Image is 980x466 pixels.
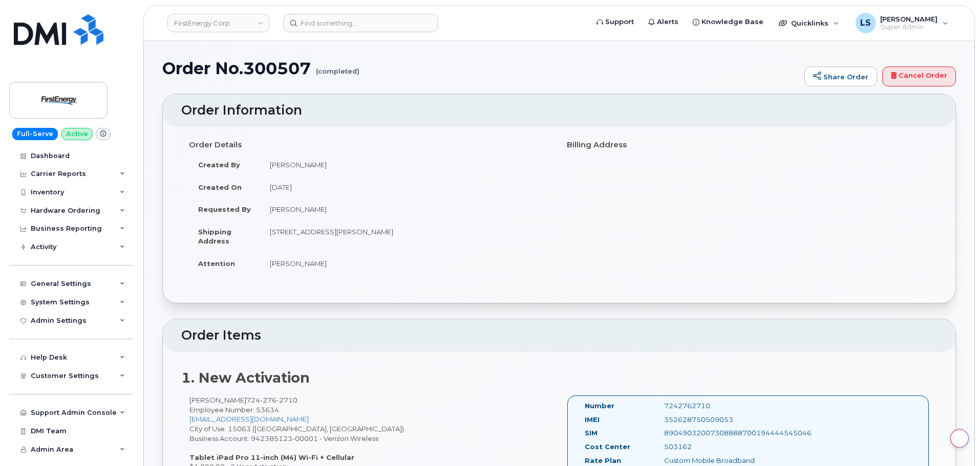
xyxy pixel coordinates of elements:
label: Rate Plan [585,456,621,465]
span: 276 [260,396,276,404]
span: Employee Number: 53634 [189,406,279,414]
h4: Billing Address [567,141,929,149]
a: Share Order [804,66,877,87]
label: SIM [585,428,598,438]
label: Cost Center [585,442,630,452]
div: 89049032007308888700194444545046 [656,428,768,438]
strong: Created By [198,161,240,169]
label: Number [585,401,614,411]
span: 2710 [276,396,297,404]
label: IMEI [585,415,600,425]
h1: Order No.300507 [162,59,799,77]
strong: Attention [198,259,235,268]
h4: Order Details [189,141,551,149]
h2: Order Information [181,103,937,118]
strong: Created On [198,183,242,191]
a: Cancel Order [882,66,956,87]
a: [EMAIL_ADDRESS][DOMAIN_NAME] [189,415,309,423]
td: [DATE] [261,176,551,198]
strong: 1. New Activation [181,369,310,386]
div: 503162 [656,442,768,452]
strong: Tablet iPad Pro 11-inch (M4) Wi-Fi + Cellular [189,453,354,461]
strong: Shipping Address [198,228,231,246]
div: 7242762710 [656,401,768,411]
td: [PERSON_NAME] [261,198,551,220]
h2: Order Items [181,328,937,343]
strong: Requested By [198,205,251,213]
span: 724 [246,396,297,404]
iframe: Messenger Launcher [935,421,972,458]
div: 352628750509053 [656,415,768,425]
td: [PERSON_NAME] [261,252,551,275]
td: [PERSON_NAME] [261,153,551,176]
small: (completed) [316,59,359,75]
td: [STREET_ADDRESS][PERSON_NAME] [261,220,551,252]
